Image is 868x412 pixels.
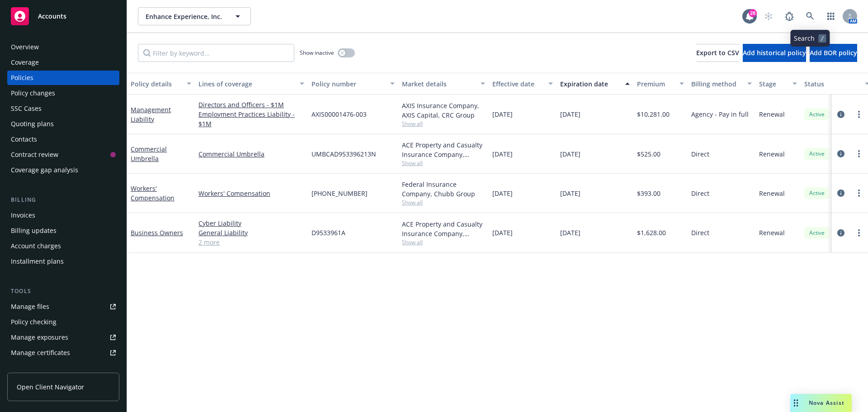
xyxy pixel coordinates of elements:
[835,148,846,159] a: circleInformation
[131,105,171,123] a: Management Liability
[11,315,57,329] div: Policy checking
[138,44,294,62] input: Filter by keyword...
[7,71,119,85] a: Policies
[492,109,513,119] span: [DATE]
[489,73,557,95] button: Effective date
[11,101,42,116] div: SSC Cases
[7,287,119,296] div: Tools
[11,71,33,85] div: Policies
[743,44,806,62] button: Add historical policy
[801,7,819,25] a: Search
[11,208,35,223] div: Invoices
[7,55,119,70] a: Coverage
[492,228,513,237] span: [DATE]
[854,188,864,199] a: more
[311,109,367,119] span: AXIS00001476-003
[7,223,119,238] a: Billing updates
[560,149,580,159] span: [DATE]
[7,361,119,375] a: Manage claims
[822,7,840,25] a: Switch app
[11,147,58,162] div: Contract review
[198,100,304,109] a: Directors and Officers - $1M
[637,149,660,159] span: $525.00
[759,228,785,237] span: Renewal
[7,4,119,29] a: Accounts
[7,315,119,329] a: Policy checking
[402,140,485,159] div: ACE Property and Casualty Insurance Company, Chubb Group
[759,79,787,89] div: Stage
[560,228,580,237] span: [DATE]
[759,149,785,159] span: Renewal
[7,40,119,54] a: Overview
[402,199,485,206] span: Show all
[835,188,846,199] a: circleInformation
[7,195,119,204] div: Billing
[7,208,119,223] a: Invoices
[131,79,181,89] div: Policy details
[759,109,785,119] span: Renewal
[198,228,304,237] a: General Liability
[311,228,345,237] span: D9533961A
[810,48,857,57] span: Add BOR policy
[808,229,826,237] span: Active
[131,145,167,163] a: Commercial Umbrella
[138,7,251,25] button: Enhance Experience, Inc.
[7,163,119,177] a: Coverage gap analysis
[402,180,485,199] div: Federal Insurance Company, Chubb Group
[11,239,61,253] div: Account charges
[696,48,739,57] span: Export to CSV
[492,189,513,198] span: [DATE]
[198,237,304,247] a: 2 more
[11,132,37,147] div: Contacts
[637,189,660,198] span: $393.00
[637,228,666,237] span: $1,628.00
[691,109,749,119] span: Agency - Pay in full
[780,7,798,25] a: Report a Bug
[691,79,742,89] div: Billing method
[402,238,485,246] span: Show all
[7,330,119,345] span: Manage exposures
[198,79,294,89] div: Lines of coverage
[11,299,49,314] div: Manage files
[749,9,757,17] div: 28
[854,227,864,238] a: more
[398,73,489,95] button: Market details
[311,79,385,89] div: Policy number
[7,147,119,162] a: Contract review
[311,149,376,159] span: UMBCAD953396213N
[809,399,844,407] span: Nova Assist
[854,109,864,120] a: more
[557,73,633,95] button: Expiration date
[696,44,739,62] button: Export to CSV
[7,117,119,131] a: Quoting plans
[198,189,304,198] a: Workers' Compensation
[402,79,475,89] div: Market details
[311,189,368,198] span: [PHONE_NUMBER]
[492,149,513,159] span: [DATE]
[7,299,119,314] a: Manage files
[11,223,57,238] div: Billing updates
[790,394,852,412] button: Nova Assist
[755,73,801,95] button: Stage
[688,73,755,95] button: Billing method
[7,239,119,253] a: Account charges
[11,330,68,345] div: Manage exposures
[7,254,119,269] a: Installment plans
[691,189,709,198] span: Direct
[198,109,304,128] a: Employment Practices Liability - $1M
[308,73,398,95] button: Policy number
[11,361,57,375] div: Manage claims
[759,189,785,198] span: Renewal
[835,109,846,120] a: circleInformation
[7,101,119,116] a: SSC Cases
[402,219,485,238] div: ACE Property and Casualty Insurance Company, Chubb Group
[127,73,195,95] button: Policy details
[195,73,308,95] button: Lines of coverage
[11,117,54,131] div: Quoting plans
[637,79,674,89] div: Premium
[7,346,119,360] a: Manage certificates
[854,148,864,159] a: more
[808,189,826,197] span: Active
[560,79,620,89] div: Expiration date
[560,189,580,198] span: [DATE]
